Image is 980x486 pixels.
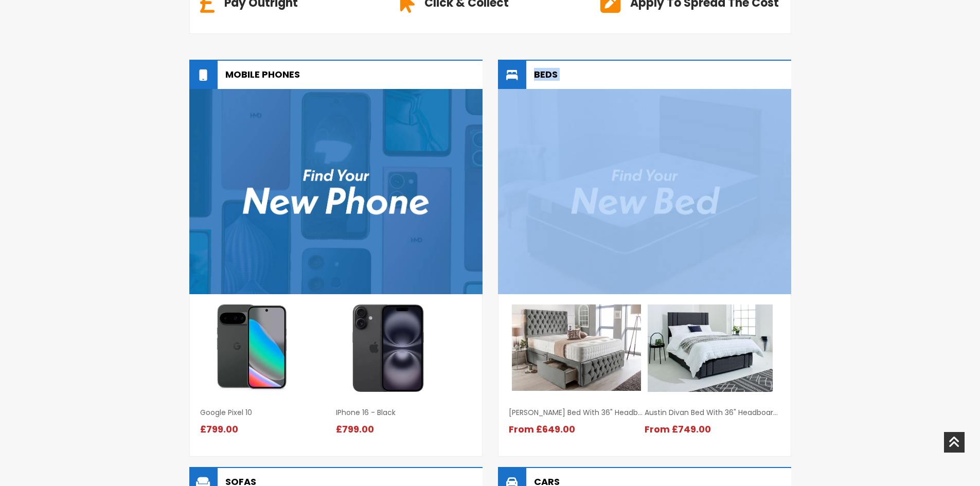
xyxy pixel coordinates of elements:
[645,423,715,436] span: From £749.00
[648,304,773,392] img: single-product
[509,407,645,418] a: [PERSON_NAME] Bed with 36" Headboard, 2 Drawer Storage and Jubilee Mattress
[336,423,378,436] span: £799.00
[509,425,579,435] a: From £649.00
[336,407,472,418] a: iPhone 16 - Black
[200,407,336,418] a: Google Pixel 10
[200,423,242,436] span: £799.00
[512,304,641,391] img: single-product
[189,61,483,89] h2: Mobile Phones
[509,423,579,436] span: From £649.00
[203,304,302,392] img: single-product
[498,61,791,89] h2: Beds
[645,407,780,418] a: Austin Divan Bed with 36" Headboard and 2000 Pocket Spring Mattress
[200,425,242,435] a: £799.00
[645,425,715,435] a: From £749.00
[336,425,378,435] a: £799.00
[339,304,438,392] img: single-product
